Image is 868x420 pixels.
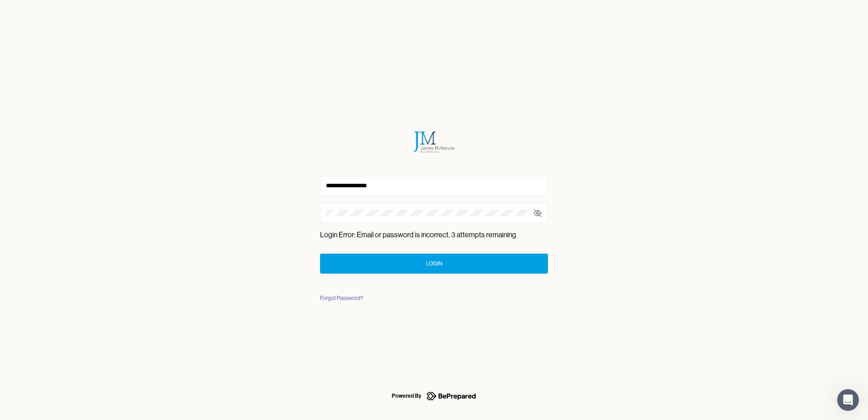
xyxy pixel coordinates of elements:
[426,259,442,268] div: Login
[320,294,363,303] div: Forgot Password?
[392,390,421,401] div: Powered By
[320,131,548,274] form: Login Error: Email or password is incorrect. 3 attempts remaining
[837,389,859,411] iframe: Intercom live chat
[320,254,548,274] button: Login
